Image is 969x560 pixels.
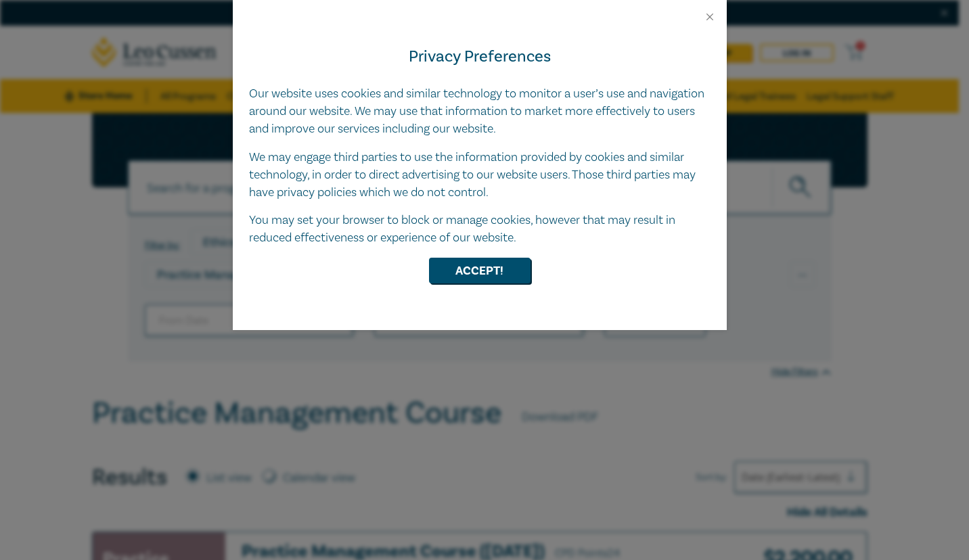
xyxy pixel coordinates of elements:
button: Close [704,11,716,23]
h4: Privacy Preferences [249,45,711,69]
p: You may set your browser to block or manage cookies, however that may result in reduced effective... [249,212,711,247]
p: Our website uses cookies and similar technology to monitor a user’s use and navigation around our... [249,85,711,138]
p: We may engage third parties to use the information provided by cookies and similar technology, in... [249,149,711,202]
button: Accept! [429,258,531,283]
